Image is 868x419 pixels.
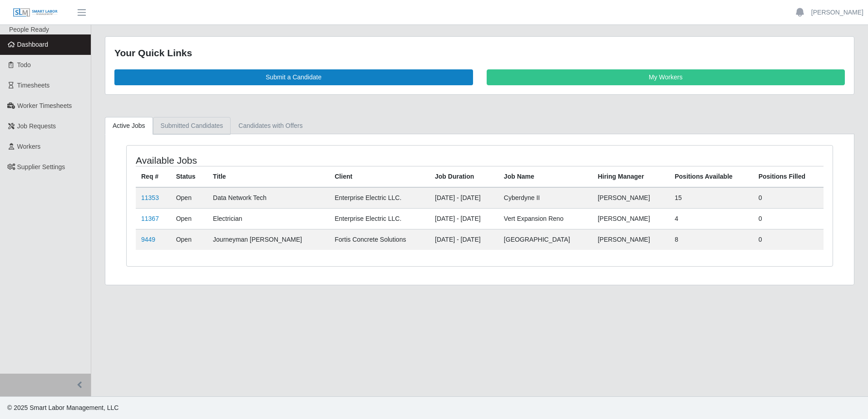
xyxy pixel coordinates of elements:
[136,166,171,187] th: Req #
[592,208,670,229] td: [PERSON_NAME]
[592,187,670,209] td: [PERSON_NAME]
[207,166,329,187] th: Title
[753,208,824,229] td: 0
[329,229,429,250] td: Fortis Concrete Solutions
[114,69,473,85] a: Submit a Candidate
[592,166,670,187] th: Hiring Manager
[171,187,207,209] td: Open
[17,102,72,109] span: Worker Timesheets
[17,41,49,48] span: Dashboard
[498,187,592,209] td: Cyberdyne II
[231,117,310,135] a: Candidates with Offers
[207,208,329,229] td: Electrician
[487,69,845,85] a: My Workers
[9,26,49,33] span: People Ready
[207,187,329,209] td: Data Network Tech
[429,208,498,229] td: [DATE] - [DATE]
[114,46,845,60] div: Your Quick Links
[429,187,498,209] td: [DATE] - [DATE]
[7,404,118,411] span: © 2025 Smart Labor Management, LLC
[171,166,207,187] th: Status
[753,187,824,209] td: 0
[753,229,824,250] td: 0
[17,163,65,171] span: Supplier Settings
[498,208,592,229] td: Vert Expansion Reno
[329,187,429,209] td: Enterprise Electric LLC.
[13,8,58,18] img: SLM Logo
[669,166,753,187] th: Positions Available
[17,61,31,68] span: Todo
[17,82,50,89] span: Timesheets
[141,194,159,201] a: 11353
[171,229,207,250] td: Open
[429,229,498,250] td: [DATE] - [DATE]
[498,229,592,250] td: [GEOGRAPHIC_DATA]
[136,155,414,166] h4: Available Jobs
[811,8,863,17] a: [PERSON_NAME]
[171,208,207,229] td: Open
[592,229,670,250] td: [PERSON_NAME]
[153,117,231,135] a: Submitted Candidates
[207,229,329,250] td: Journeyman [PERSON_NAME]
[753,166,824,187] th: Positions Filled
[17,122,56,130] span: Job Requests
[329,208,429,229] td: Enterprise Electric LLC.
[498,166,592,187] th: Job Name
[669,208,753,229] td: 4
[17,143,41,150] span: Workers
[669,229,753,250] td: 8
[141,215,159,222] a: 11367
[329,166,429,187] th: Client
[669,187,753,209] td: 15
[141,236,155,243] a: 9449
[429,166,498,187] th: Job Duration
[105,117,153,135] a: Active Jobs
